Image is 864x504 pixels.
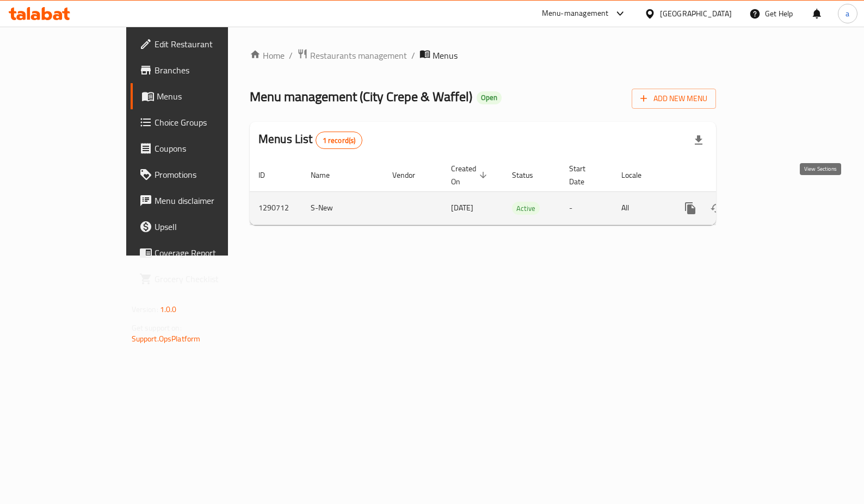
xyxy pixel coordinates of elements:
span: Coupons [155,142,262,155]
span: Grocery Checklist [155,272,262,285]
td: All [613,191,669,225]
span: Active [512,202,540,215]
span: Menus [157,90,262,103]
h2: Menus List [258,131,362,149]
span: Status [512,169,547,182]
a: Menu disclaimer [131,188,270,214]
td: 1290712 [250,191,302,225]
table: enhanced table [250,159,791,225]
button: more [677,195,703,221]
div: [GEOGRAPHIC_DATA] [660,8,732,20]
span: Add New Menu [640,92,707,105]
span: Edit Restaurant [155,38,262,51]
span: Promotions [155,168,262,181]
span: Menus [433,49,458,62]
th: Actions [669,159,791,192]
span: Branches [155,64,262,77]
a: Menus [131,83,270,109]
button: Add New Menu [632,89,716,109]
span: Start Date [569,162,600,188]
span: 1 record(s) [316,135,362,146]
a: Grocery Checklist [131,266,270,292]
span: ID [258,169,279,182]
div: Menu-management [542,7,609,20]
a: Branches [131,57,270,83]
span: Menu disclaimer [155,194,262,207]
a: Support.OpsPlatform [132,332,201,346]
td: S-New [302,191,384,225]
div: Export file [686,127,712,153]
span: Version: [132,302,158,316]
span: Get support on: [132,321,182,335]
li: / [289,49,293,62]
span: Open [477,93,502,102]
span: Name [311,169,344,182]
li: / [411,49,415,62]
span: a [846,8,849,20]
span: Locale [621,169,656,182]
a: Coupons [131,135,270,161]
a: Edit Restaurant [131,31,270,57]
a: Coverage Report [131,240,270,266]
a: Upsell [131,214,270,240]
span: Upsell [155,220,262,233]
td: - [560,191,613,225]
span: Choice Groups [155,116,262,129]
a: Restaurants management [297,48,407,63]
nav: breadcrumb [250,48,716,63]
span: 1.0.0 [160,302,177,316]
span: [DATE] [451,201,473,215]
span: Created On [451,162,490,188]
a: Choice Groups [131,109,270,135]
span: Restaurants management [310,49,407,62]
span: Coverage Report [155,246,262,259]
div: Total records count [316,132,363,149]
span: Vendor [392,169,429,182]
span: Menu management ( City Crepe & Waffel ) [250,84,472,109]
a: Promotions [131,161,270,188]
div: Open [477,91,502,104]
